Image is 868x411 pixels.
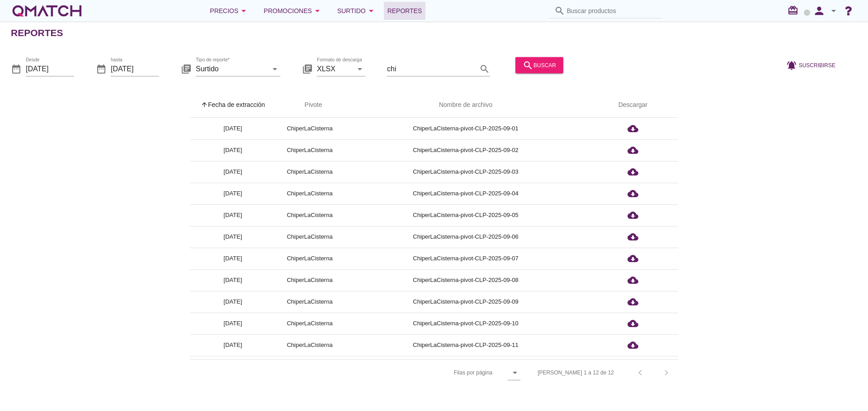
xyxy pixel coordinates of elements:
[276,356,344,378] td: ChiperLaCisterna
[276,248,344,269] td: ChiperLaCisterna
[344,183,588,204] td: ChiperLaCisterna-pivot-CLP-2025-09-04
[317,61,353,76] input: Formato de descarga
[196,61,268,76] input: Tipo de reporte*
[256,2,330,20] button: Promociones
[312,5,323,16] i: arrow_drop_down
[276,226,344,248] td: ChiperLaCisterna
[276,204,344,226] td: ChiperLaCisterna
[190,269,276,291] td: [DATE]
[190,204,276,226] td: [DATE]
[810,5,828,17] i: person
[627,123,638,134] i: cloud_download
[567,4,657,18] input: Buscar productos
[799,61,835,69] span: Suscribirse
[337,5,377,16] div: Surtido
[11,63,22,74] i: date_range
[276,161,344,183] td: ChiperLaCisterna
[627,145,638,156] i: cloud_download
[344,248,588,269] td: ChiperLaCisterna-pivot-CLP-2025-09-07
[264,5,323,16] div: Promociones
[11,26,63,40] h2: Reportes
[366,5,377,16] i: arrow_drop_down
[344,118,588,139] td: ChiperLaCisterna-pivot-CLP-2025-09-01
[479,63,490,74] i: search
[276,313,344,334] td: ChiperLaCisterna
[344,269,588,291] td: ChiperLaCisterna-pivot-CLP-2025-09-08
[276,269,344,291] td: ChiperLaCisterna
[344,204,588,226] td: ChiperLaCisterna-pivot-CLP-2025-09-05
[538,369,614,377] div: [PERSON_NAME] 1 a 12 de 12
[344,161,588,183] td: ChiperLaCisterna-pivot-CLP-2025-09-03
[344,139,588,161] td: ChiperLaCisterna-pivot-CLP-2025-09-02
[627,340,638,351] i: cloud_download
[190,291,276,313] td: [DATE]
[210,5,249,16] div: Precios
[363,360,520,386] div: Filas por página
[111,61,159,76] input: hasta
[509,367,520,378] i: arrow_drop_down
[276,139,344,161] td: ChiperLaCisterna
[384,2,426,20] a: Reportes
[276,92,344,118] th: Pivote: Not sorted. Activate to sort ascending.
[554,5,565,16] i: search
[344,226,588,248] td: ChiperLaCisterna-pivot-CLP-2025-09-06
[588,92,678,118] th: Descargar: Not sorted.
[387,5,422,16] span: Reportes
[276,183,344,204] td: ChiperLaCisterna
[828,5,839,16] i: arrow_drop_down
[190,118,276,139] td: [DATE]
[627,253,638,264] i: cloud_download
[238,5,249,16] i: arrow_drop_down
[26,61,74,76] input: Desde
[190,226,276,248] td: [DATE]
[523,60,556,70] div: buscar
[203,2,256,20] button: Precios
[190,334,276,356] td: [DATE]
[354,63,365,74] i: arrow_drop_down
[779,57,843,73] button: Suscribirse
[190,161,276,183] td: [DATE]
[627,231,638,242] i: cloud_download
[190,183,276,204] td: [DATE]
[788,5,802,16] i: redeem
[330,2,384,20] button: Surtido
[276,334,344,356] td: ChiperLaCisterna
[344,92,588,118] th: Nombre de archivo: Not sorted.
[515,57,563,73] button: buscar
[523,60,533,70] i: search
[387,61,477,76] input: Filtrar por texto
[190,356,276,378] td: [DATE]
[627,275,638,286] i: cloud_download
[786,60,799,70] i: notifications_active
[344,313,588,334] td: ChiperLaCisterna-pivot-CLP-2025-09-10
[627,166,638,177] i: cloud_download
[276,118,344,139] td: ChiperLaCisterna
[302,63,313,74] i: library_books
[269,63,280,74] i: arrow_drop_down
[11,2,83,20] a: white-qmatch-logo
[627,210,638,221] i: cloud_download
[344,356,588,378] td: ChiperLaCisterna-pivot-CLP-2025-09-12
[344,291,588,313] td: ChiperLaCisterna-pivot-CLP-2025-09-09
[190,139,276,161] td: [DATE]
[190,92,276,118] th: Fecha de extracción: Sorted ascending. Activate to sort descending.
[627,188,638,199] i: cloud_download
[627,318,638,329] i: cloud_download
[627,296,638,307] i: cloud_download
[201,101,208,108] i: arrow_upward
[276,291,344,313] td: ChiperLaCisterna
[96,63,107,74] i: date_range
[344,334,588,356] td: ChiperLaCisterna-pivot-CLP-2025-09-11
[190,313,276,334] td: [DATE]
[190,248,276,269] td: [DATE]
[181,63,192,74] i: library_books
